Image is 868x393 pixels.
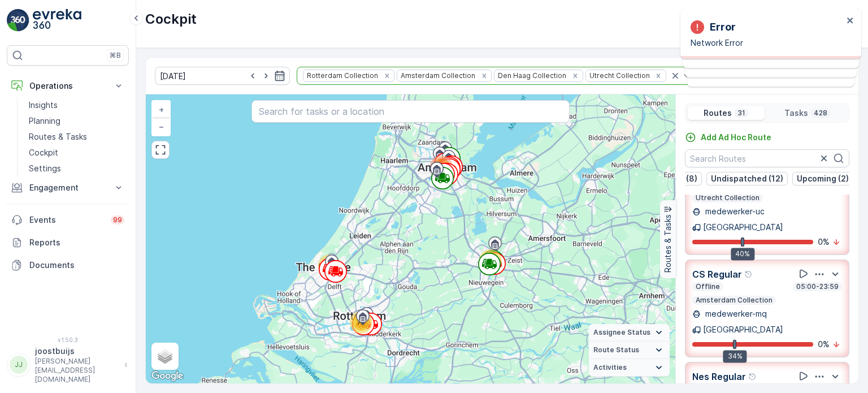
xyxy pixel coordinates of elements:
button: JJjoostbuijs[PERSON_NAME][EMAIL_ADDRESS][DOMAIN_NAME] [7,346,129,384]
p: Routes [704,107,732,119]
p: ⌘B [110,51,121,60]
a: Settings [24,161,129,176]
div: 262 [430,156,453,178]
p: 428 [813,109,828,118]
a: Events99 [7,209,129,231]
p: Amsterdam Collection [695,296,774,305]
button: Operations [7,75,129,97]
div: Den Haag Collection [494,70,568,81]
p: Routes & Tasks [29,131,87,142]
span: Route Status [593,346,639,355]
p: 31 [736,109,747,118]
p: Utrecht Collection [695,193,761,202]
div: Remove Amsterdam Collection [478,71,491,80]
p: [GEOGRAPHIC_DATA] [703,222,783,233]
button: Upcoming (2) [792,172,853,185]
p: medewerker-uc [703,206,765,217]
div: 32 [318,254,341,277]
input: Search Routes [685,149,849,167]
input: Search for tasks or a location [251,100,569,123]
p: Insights [29,100,58,111]
div: Remove Rotterdam Collection [381,71,393,80]
div: Remove Utrecht Collection [652,71,665,80]
div: Remove Den Haag Collection [569,71,581,80]
p: Undispatched (12) [711,173,783,184]
p: joostbuijs [35,346,119,357]
p: Add Ad Hoc Route [701,132,771,143]
div: Rotterdam Collection [303,70,380,81]
div: 59 [479,249,502,272]
p: Error [710,19,736,35]
a: Planning [24,113,129,129]
a: Add Ad Hoc Route [685,132,771,143]
p: [PERSON_NAME][EMAIL_ADDRESS][DOMAIN_NAME] [35,357,119,384]
p: 0 % [818,339,830,350]
a: Layers [153,344,177,369]
span: Activities [593,363,627,372]
summary: Assignee Status [589,324,670,342]
button: Undispatched (12) [706,172,788,185]
a: Zoom Out [153,118,170,135]
div: Amsterdam Collection [397,70,477,81]
input: dd/mm/yyyy [155,67,290,85]
img: logo_light-DOdMpM7g.png [33,9,81,32]
p: medewerker-mq [703,308,767,319]
a: Insights [24,97,129,113]
p: Nes Regular [692,370,746,383]
a: Zoom In [153,101,170,118]
p: Tasks [784,107,808,119]
a: Reports [7,231,129,254]
img: logo [7,9,29,32]
button: close [847,16,854,27]
summary: Route Status [589,342,670,359]
div: JJ [10,356,28,374]
p: Documents [29,260,124,271]
p: Settings [29,163,61,174]
span: Assignee Status [593,328,650,337]
span: v 1.50.3 [7,336,129,343]
p: Network Error [691,37,843,49]
p: Events [29,214,104,226]
button: Engagement [7,176,129,199]
div: 34% [723,350,747,362]
div: Help Tooltip Icon [744,270,753,279]
p: 0 % [818,236,830,248]
div: 40% [731,248,754,260]
p: 99 [113,215,122,224]
span: − [159,122,164,131]
p: Engagement [29,182,106,193]
p: Routes & Tasks [662,214,674,273]
div: Utrecht Collection [586,70,652,81]
p: Offline [695,282,721,291]
p: Cockpit [145,10,197,28]
div: Help Tooltip Icon [748,372,757,381]
p: Upcoming (2) [797,173,849,184]
a: Open this area in Google Maps (opens a new window) [149,369,186,383]
p: CS Regular [692,267,742,281]
a: Documents [7,254,129,277]
p: Planning [29,115,60,127]
span: + [159,105,164,114]
div: 75 [350,311,372,334]
a: Routes & Tasks [24,129,129,145]
a: Cockpit [24,145,129,161]
p: Reports [29,237,124,248]
p: 05:00-23:59 [795,282,840,291]
p: Cockpit [29,147,58,158]
p: [GEOGRAPHIC_DATA] [703,324,783,335]
p: Operations [29,80,106,92]
summary: Activities [589,359,670,377]
img: Google [149,369,186,383]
